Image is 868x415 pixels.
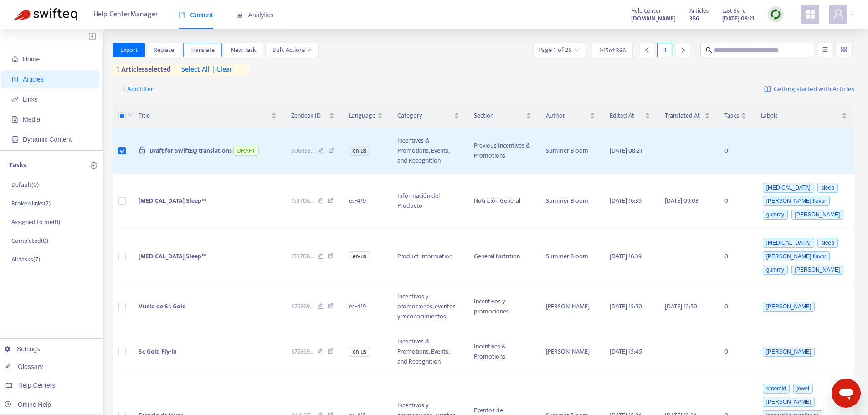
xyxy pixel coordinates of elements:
[397,111,452,121] span: Category
[23,116,40,123] span: Media
[236,11,274,19] span: Analytics
[665,301,697,312] span: [DATE] 15:50
[139,111,269,121] span: Title
[291,347,314,357] span: 376869 ...
[272,45,312,55] span: Bulk Actions
[724,111,739,121] span: Tasks
[183,43,222,57] button: Translate
[717,128,754,174] td: 0
[390,103,467,128] th: Category
[179,11,213,19] span: Content
[610,111,643,121] span: Edited At
[763,347,815,357] span: [PERSON_NAME]
[113,64,171,75] span: 1 articles selected
[190,45,215,55] span: Translate
[610,346,642,357] span: [DATE] 15:45
[657,103,717,128] th: Translated At
[233,146,259,156] span: DRAFT
[805,9,816,20] span: appstore
[139,346,177,357] span: Sr. Gold Fly-In
[146,43,181,57] button: Replace
[774,84,854,95] span: Getting started with Articles
[539,103,602,128] th: Author
[763,251,830,261] span: [PERSON_NAME] flavor
[342,103,390,128] th: Language
[23,56,40,63] span: Home
[131,103,283,128] th: Title
[763,397,815,407] span: [PERSON_NAME]
[833,9,844,20] span: user
[390,329,467,374] td: Incentives & Promotions, Events, and Recognition
[610,195,642,206] span: [DATE] 16:39
[390,284,467,329] td: Incentivos y promociones, eventos y reconocimientos
[12,116,18,123] span: file-image
[120,45,138,55] span: Export
[717,229,754,285] td: 0
[12,96,18,102] span: link
[390,229,467,285] td: Product Information
[291,111,328,121] span: Zendesk ID
[644,47,650,53] span: left
[832,379,861,408] iframe: Button to launch messaging window
[539,128,602,174] td: Summer Bloom
[717,103,754,128] th: Tasks
[610,145,642,156] span: [DATE] 08:21
[665,195,699,206] span: [DATE] 09:03
[822,46,828,53] span: unordered-list
[467,174,539,229] td: Nutrición General
[265,43,319,57] button: Bulk Actionsdown
[770,9,781,20] img: sync.dc5367851b00ba804db3.png
[349,146,370,156] span: en-us
[5,401,51,408] a: Online Help
[467,229,539,285] td: General Nutrition
[631,6,661,16] span: Help Center
[231,45,256,55] span: New Task
[793,384,813,394] span: jewel
[763,384,790,394] span: emerald
[139,195,206,206] span: [MEDICAL_DATA] Sleep™
[764,82,854,97] a: Getting started with Articles
[11,236,48,246] p: Completed ( 0 )
[761,111,840,121] span: Labels
[12,56,18,62] span: home
[467,329,539,374] td: Incentives & Promotions
[139,301,186,312] span: Vuelo de Sr. Gold
[128,112,133,118] span: down
[14,8,77,21] img: Swifteq
[689,14,699,24] strong: 366
[817,238,838,248] span: sleep
[11,199,51,208] p: Broken links ( 7 )
[390,174,467,229] td: Información del Producto
[23,96,38,103] span: Links
[224,43,263,57] button: New Task
[539,229,602,285] td: Summer Bloom
[717,329,754,374] td: 0
[706,47,712,53] span: search
[236,12,243,18] span: area-chart
[93,6,158,23] span: Help Center Manager
[602,103,657,128] th: Edited At
[139,251,206,261] span: [MEDICAL_DATA] Sleep™
[307,48,312,52] span: down
[11,255,40,264] p: All tasks ( 7 )
[291,196,314,206] span: 153706 ...
[9,160,26,171] p: Tasks
[657,43,672,57] div: 1
[390,128,467,174] td: Incentives & Promotions, Events, and Recognition
[291,302,314,312] span: 376869 ...
[763,265,788,275] span: gummy
[181,64,210,75] span: select all
[467,128,539,174] td: Previous Incentives & Promotions
[717,284,754,329] td: 0
[349,251,370,261] span: en-us
[18,382,56,389] span: Help Centers
[154,45,174,55] span: Replace
[349,111,375,121] span: Language
[791,210,844,220] span: [PERSON_NAME]
[11,217,60,227] p: Assigned to me ( 0 )
[149,145,232,156] span: Draft for SwiftEQ translations
[722,6,745,16] span: Last Sync
[539,329,602,374] td: [PERSON_NAME]
[665,111,703,121] span: Translated At
[122,84,154,95] span: + Add filter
